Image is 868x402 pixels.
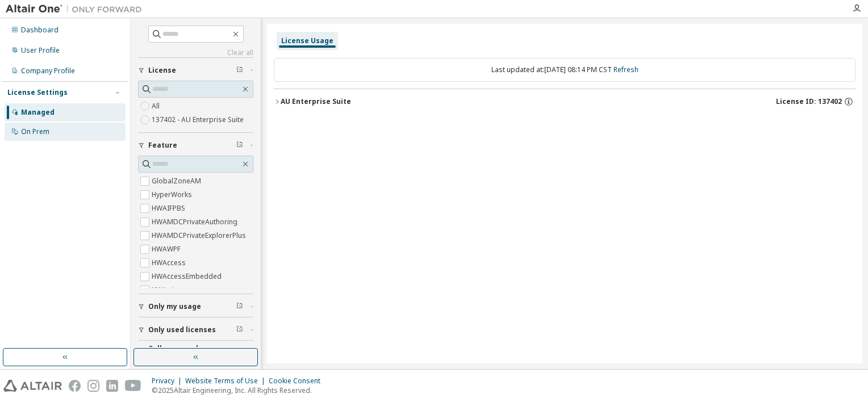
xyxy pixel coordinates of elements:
[7,88,68,97] div: License Settings
[148,66,176,75] span: License
[152,256,188,270] label: HWAccess
[274,89,856,114] button: AU Enterprise SuiteLicense ID: 137402
[236,66,243,75] span: Clear filter
[21,26,59,35] div: Dashboard
[152,376,185,386] div: Privacy
[152,99,162,113] label: All
[148,302,201,311] span: Only my usage
[148,325,216,334] span: Only used licenses
[138,294,253,319] button: Only my usage
[281,97,351,106] div: AU Enterprise Suite
[138,58,253,83] button: License
[148,141,177,150] span: Feature
[614,65,639,74] a: Refresh
[274,58,856,82] div: Last updated at: [DATE] 08:14 PM CST
[776,97,842,106] span: License ID: 137402
[236,141,243,150] span: Clear filter
[152,270,224,283] label: HWAccessEmbedded
[281,36,333,45] div: License Usage
[152,202,187,215] label: HWAIFPBS
[87,380,99,392] img: instagram.svg
[152,283,190,297] label: HWActivate
[21,66,75,76] div: Company Profile
[3,380,62,392] img: altair_logo.svg
[125,380,141,392] img: youtube.svg
[152,386,327,395] p: © 2025 Altair Engineering, Inc. All Rights Reserved.
[21,127,49,136] div: On Prem
[69,380,81,392] img: facebook.svg
[21,108,55,117] div: Managed
[236,302,243,311] span: Clear filter
[21,46,60,55] div: User Profile
[152,229,248,242] label: HWAMDCPrivateExplorerPlus
[152,242,183,256] label: HWAWPF
[138,317,253,342] button: Only used licenses
[138,48,253,57] a: Clear all
[152,113,246,127] label: 137402 - AU Enterprise Suite
[152,188,194,202] label: HyperWorks
[185,376,269,386] div: Website Terms of Use
[148,344,236,362] span: Collapse on share string
[152,215,240,229] label: HWAMDCPrivateAuthoring
[106,380,118,392] img: linkedin.svg
[152,174,203,188] label: GlobalZoneAM
[236,325,243,334] span: Clear filter
[269,376,327,386] div: Cookie Consent
[6,3,148,15] img: Altair One
[138,133,253,158] button: Feature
